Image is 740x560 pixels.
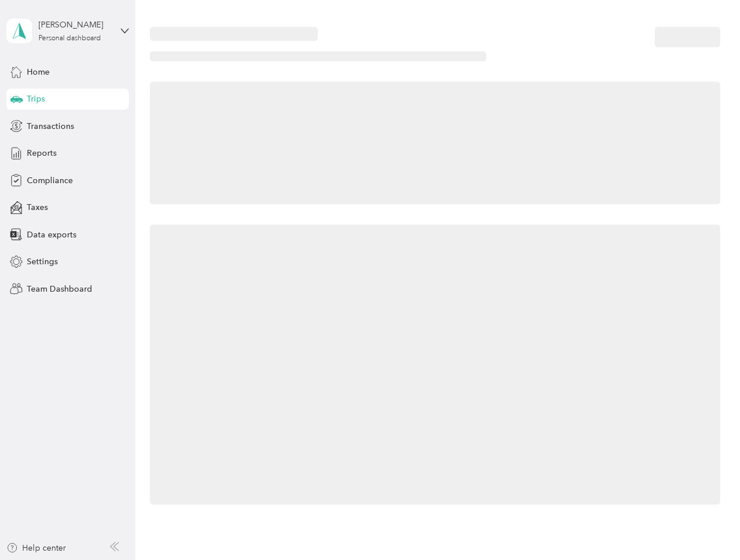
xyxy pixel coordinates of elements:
span: Data exports [27,229,76,241]
span: Reports [27,147,57,159]
span: Taxes [27,201,48,213]
button: Help center [6,542,66,554]
span: Home [27,66,50,78]
div: [PERSON_NAME] [38,19,111,31]
span: Team Dashboard [27,283,92,295]
span: Settings [27,256,58,268]
span: Compliance [27,174,73,187]
div: Personal dashboard [38,35,101,42]
span: Trips [27,93,45,105]
span: Transactions [27,120,74,132]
